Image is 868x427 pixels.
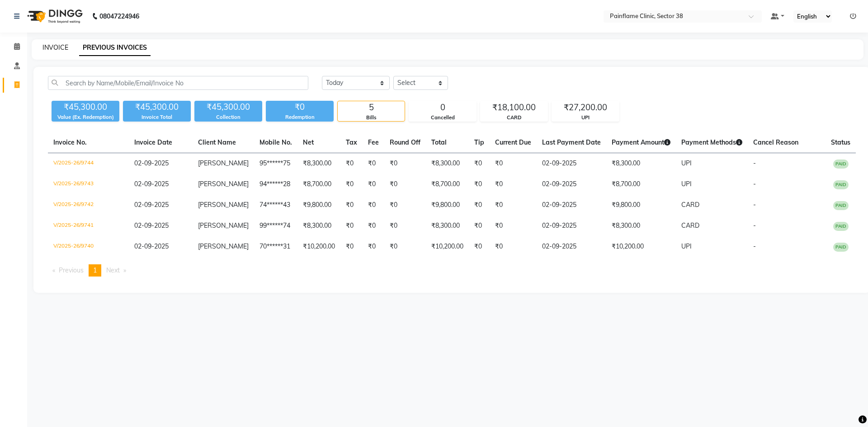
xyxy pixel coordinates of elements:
[681,201,699,209] span: CARD
[495,138,531,146] span: Current Due
[23,4,85,29] img: logo
[48,153,129,174] td: V/2025-26/9744
[469,195,490,216] td: ₹0
[537,174,606,195] td: 02-09-2025
[469,216,490,236] td: ₹0
[297,174,340,195] td: ₹8,700.00
[469,153,490,174] td: ₹0
[297,153,340,174] td: ₹8,300.00
[266,113,334,121] div: Redemption
[93,266,97,274] span: 1
[490,174,537,195] td: ₹0
[198,201,249,209] span: [PERSON_NAME]
[106,266,120,274] span: Next
[537,216,606,236] td: 02-09-2025
[198,138,236,146] span: Client Name
[537,153,606,174] td: 02-09-2025
[426,195,469,216] td: ₹9,800.00
[753,201,756,209] span: -
[384,216,426,236] td: ₹0
[134,159,169,167] span: 02-09-2025
[368,138,379,146] span: Fee
[384,174,426,195] td: ₹0
[681,221,699,230] span: CARD
[469,236,490,257] td: ₹0
[198,180,249,188] span: [PERSON_NAME]
[681,242,692,250] span: UPI
[552,114,619,122] div: UPI
[833,243,849,252] span: PAID
[431,138,447,146] span: Total
[384,195,426,216] td: ₹0
[79,40,151,56] a: PREVIOUS INVOICES
[194,101,262,113] div: ₹45,300.00
[490,195,537,216] td: ₹0
[606,236,676,257] td: ₹10,200.00
[474,138,484,146] span: Tip
[481,101,547,114] div: ₹18,100.00
[134,138,172,146] span: Invoice Date
[99,4,139,29] b: 08047224946
[297,216,340,236] td: ₹8,300.00
[338,114,405,122] div: Bills
[266,101,334,113] div: ₹0
[606,174,676,195] td: ₹8,700.00
[753,159,756,167] span: -
[409,114,476,122] div: Cancelled
[198,159,249,167] span: [PERSON_NAME]
[59,266,84,274] span: Previous
[52,101,119,113] div: ₹45,300.00
[198,242,249,250] span: [PERSON_NAME]
[297,195,340,216] td: ₹9,800.00
[338,101,405,114] div: 5
[681,138,742,146] span: Payment Methods
[833,160,849,169] span: PAID
[48,236,129,257] td: V/2025-26/9740
[198,221,249,230] span: [PERSON_NAME]
[833,201,849,210] span: PAID
[259,138,292,146] span: Mobile No.
[42,43,68,52] a: INVOICE
[753,221,756,230] span: -
[363,174,384,195] td: ₹0
[48,216,129,236] td: V/2025-26/9741
[426,216,469,236] td: ₹8,300.00
[48,174,129,195] td: V/2025-26/9743
[340,236,363,257] td: ₹0
[48,264,856,277] nav: Pagination
[469,174,490,195] td: ₹0
[426,236,469,257] td: ₹10,200.00
[123,113,191,121] div: Invoice Total
[606,153,676,174] td: ₹8,300.00
[363,153,384,174] td: ₹0
[340,216,363,236] td: ₹0
[363,236,384,257] td: ₹0
[753,180,756,188] span: -
[123,101,191,113] div: ₹45,300.00
[831,138,850,146] span: Status
[134,180,169,188] span: 02-09-2025
[134,242,169,250] span: 02-09-2025
[297,236,340,257] td: ₹10,200.00
[490,236,537,257] td: ₹0
[340,195,363,216] td: ₹0
[134,221,169,230] span: 02-09-2025
[303,138,314,146] span: Net
[537,195,606,216] td: 02-09-2025
[363,195,384,216] td: ₹0
[753,138,798,146] span: Cancel Reason
[542,138,601,146] span: Last Payment Date
[606,195,676,216] td: ₹9,800.00
[833,222,849,231] span: PAID
[340,153,363,174] td: ₹0
[48,76,308,90] input: Search by Name/Mobile/Email/Invoice No
[409,101,476,114] div: 0
[194,113,262,121] div: Collection
[681,180,692,188] span: UPI
[52,113,119,121] div: Value (Ex. Redemption)
[537,236,606,257] td: 02-09-2025
[612,138,670,146] span: Payment Amount
[833,180,849,189] span: PAID
[552,101,619,114] div: ₹27,200.00
[346,138,357,146] span: Tax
